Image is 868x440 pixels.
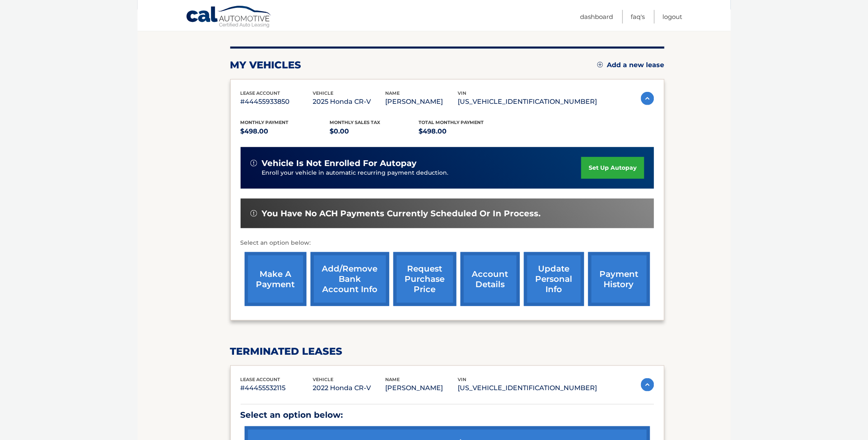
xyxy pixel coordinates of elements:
[597,62,603,68] img: add.svg
[313,90,334,96] span: vehicle
[641,92,654,105] img: accordion-active.svg
[458,96,597,108] p: [US_VEHICLE_IDENTIFICATION_NUMBER]
[313,96,386,108] p: 2025 Honda CR-V
[461,252,520,306] a: account details
[663,10,683,23] a: Logout
[458,90,467,96] span: vin
[580,10,613,23] a: Dashboard
[313,377,334,382] span: vehicle
[241,119,289,125] span: Monthly Payment
[386,382,458,394] p: [PERSON_NAME]
[313,382,386,394] p: 2022 Honda CR-V
[241,126,330,137] p: $498.00
[588,252,650,306] a: payment history
[581,157,644,179] a: set up autopay
[262,158,417,169] span: vehicle is not enrolled for autopay
[250,210,257,217] img: alert-white.svg
[386,96,458,108] p: [PERSON_NAME]
[230,345,664,358] h2: terminated leases
[245,252,306,306] a: make a payment
[330,119,380,125] span: Monthly sales Tax
[241,90,281,96] span: lease account
[311,252,389,306] a: Add/Remove bank account info
[386,90,400,96] span: name
[641,378,654,391] img: accordion-active.svg
[230,59,302,71] h2: my vehicles
[419,119,484,125] span: Total Monthly Payment
[597,61,664,69] a: Add a new lease
[241,96,313,108] p: #44455933850
[241,408,654,422] p: Select an option below:
[393,252,456,306] a: request purchase price
[241,377,281,382] span: lease account
[458,377,467,382] span: vin
[186,5,272,29] a: Cal Automotive
[241,238,654,248] p: Select an option below:
[250,160,257,166] img: alert-white.svg
[330,126,419,137] p: $0.00
[631,10,645,23] a: FAQ's
[419,126,508,137] p: $498.00
[262,208,541,219] span: You have no ACH payments currently scheduled or in process.
[386,377,400,382] span: name
[458,382,597,394] p: [US_VEHICLE_IDENTIFICATION_NUMBER]
[524,252,584,306] a: update personal info
[241,382,313,394] p: #44455532115
[262,169,582,178] p: Enroll your vehicle in automatic recurring payment deduction.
